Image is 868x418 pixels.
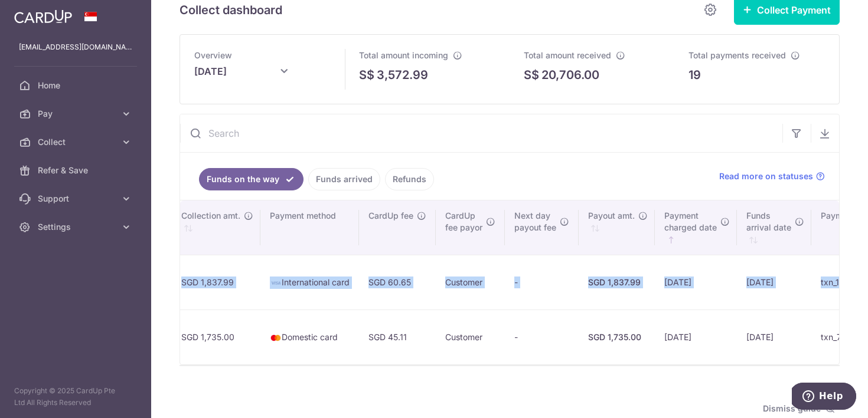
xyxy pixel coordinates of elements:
[270,332,282,344] img: mastercard-sm-87a3fd1e0bddd137fecb07648320f44c262e2538e7db6024463105ddbc961eb2.png
[385,168,434,190] a: Refunds
[541,66,599,84] p: 20,706.00
[181,210,240,222] span: Collection amt.
[27,8,51,19] span: Help
[436,200,505,255] th: CardUpfee payor
[260,255,359,310] td: International card
[763,401,835,416] span: Dismiss guide
[588,277,645,288] div: SGD 1,837.99
[359,50,448,60] span: Total amount incoming
[38,164,116,176] span: Refer & Save
[260,310,359,364] td: Domestic card
[377,66,428,84] p: 3,572.99
[505,200,579,255] th: Next daypayout fee
[524,66,539,84] span: S$
[655,255,737,310] td: [DATE]
[436,310,505,364] td: Customer
[359,310,436,364] td: SGD 45.11
[172,255,260,310] td: SGD 1,837.99
[719,170,825,182] a: Read more on statuses
[172,310,260,364] td: SGD 1,735.00
[746,210,791,233] span: Funds arrival date
[359,66,374,84] span: S$
[655,310,737,364] td: [DATE]
[524,50,611,60] span: Total amount received
[579,200,655,255] th: Payout amt. : activate to sort column ascending
[655,200,737,255] th: Paymentcharged date : activate to sort column ascending
[664,210,717,233] span: Payment charged date
[38,136,116,148] span: Collect
[505,255,579,310] td: -
[260,200,359,255] th: Payment method
[19,41,132,53] p: [EMAIL_ADDRESS][DOMAIN_NAME]
[737,255,811,310] td: [DATE]
[792,383,856,412] iframe: Opens a widget where you can find more information
[588,331,645,343] div: SGD 1,735.00
[505,310,579,364] td: -
[38,108,116,120] span: Pay
[514,210,556,233] span: Next day payout fee
[688,50,786,60] span: Total payments received
[359,255,436,310] td: SGD 60.65
[737,200,811,255] th: Fundsarrival date : activate to sort column ascending
[368,210,413,222] span: CardUp fee
[180,114,782,152] input: Search
[180,1,282,19] h5: Collect dashboard
[14,9,72,24] img: CardUp
[194,50,232,60] span: Overview
[38,221,116,233] span: Settings
[445,210,482,233] span: CardUp fee payor
[38,193,116,205] span: Support
[359,200,436,255] th: CardUp fee
[737,310,811,364] td: [DATE]
[688,66,701,84] p: 19
[270,277,282,289] img: visa-sm-192604c4577d2d35970c8ed26b86981c2741ebd56154ab54ad91a526f0f24972.png
[172,200,260,255] th: Collection amt. : activate to sort column ascending
[38,80,116,91] span: Home
[719,170,813,182] span: Read more on statuses
[199,168,304,190] a: Funds on the way
[308,168,380,190] a: Funds arrived
[436,255,505,310] td: Customer
[588,210,635,222] span: Payout amt.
